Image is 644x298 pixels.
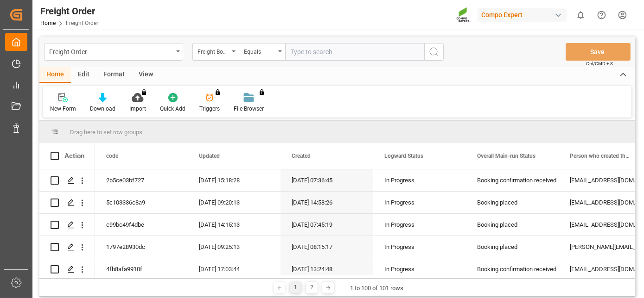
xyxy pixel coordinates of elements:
a: Home [40,20,56,26]
div: In Progress [384,214,455,236]
span: code [106,153,118,159]
div: Freight Order [49,45,173,57]
span: Drag here to set row groups [70,129,142,136]
div: Freight Order [40,4,98,18]
div: Action [64,152,84,160]
button: search button [424,43,444,61]
div: [DATE] 15:18:28 [188,169,281,191]
button: show 0 new notifications [570,5,591,25]
div: Press SPACE to select this row. [39,169,95,192]
div: Booking placed [477,236,548,258]
div: Edit [71,67,96,83]
span: Person who created the Object Mail Address [570,153,632,159]
div: [DATE] 14:58:26 [281,192,373,213]
div: 1797e28930dc [95,236,188,258]
span: Overall Main-run Status [477,153,536,159]
div: Press SPACE to select this row. [39,236,95,258]
div: [DATE] 08:15:17 [281,236,373,258]
div: Format [96,67,132,83]
input: Type to search [285,43,424,61]
div: Equals [244,45,275,56]
div: In Progress [384,192,455,213]
div: 1 to 100 of 101 rows [350,284,403,293]
button: Help Center [591,5,612,25]
div: Press SPACE to select this row. [39,192,95,214]
div: Press SPACE to select this row. [39,258,95,280]
button: open menu [239,43,285,61]
span: Ctrl/CMD + S [586,60,613,67]
div: [DATE] 09:25:13 [188,236,281,258]
div: In Progress [384,170,455,191]
div: Compo Expert [478,8,567,22]
div: Quick Add [160,105,185,113]
div: [DATE] 17:03:44 [188,258,281,280]
span: Logward Status [384,153,423,159]
div: [DATE] 14:15:13 [188,214,281,236]
div: [DATE] 09:20:13 [188,192,281,213]
div: 2 [306,282,318,293]
div: [DATE] 07:36:45 [281,169,373,191]
button: Compo Expert [478,6,570,24]
img: Screenshot%202023-09-29%20at%2010.02.21.png_1712312052.png [456,7,471,23]
div: [DATE] 07:45:19 [281,214,373,236]
div: Booking confirmation received [477,259,548,280]
div: Booking placed [477,214,548,236]
span: Updated [199,153,220,159]
div: [DATE] 13:24:48 [281,258,373,280]
div: Press SPACE to select this row. [39,214,95,236]
div: Booking confirmation received [477,170,548,191]
div: In Progress [384,259,455,280]
div: Freight Booking Number [198,45,229,56]
div: New Form [50,105,76,113]
div: 5c103336c8a9 [95,192,188,213]
div: 2b5ce03bf727 [95,169,188,191]
button: Save [566,43,631,61]
span: Created [292,153,311,159]
div: c99bc49f4dbe [95,214,188,236]
button: open menu [44,43,183,61]
div: 1 [290,282,301,293]
div: View [132,67,160,83]
button: open menu [192,43,239,61]
div: Home [39,67,71,83]
div: 4fb8afa9910f [95,258,188,280]
div: Download [90,105,115,113]
div: In Progress [384,236,455,258]
div: Booking placed [477,192,548,213]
